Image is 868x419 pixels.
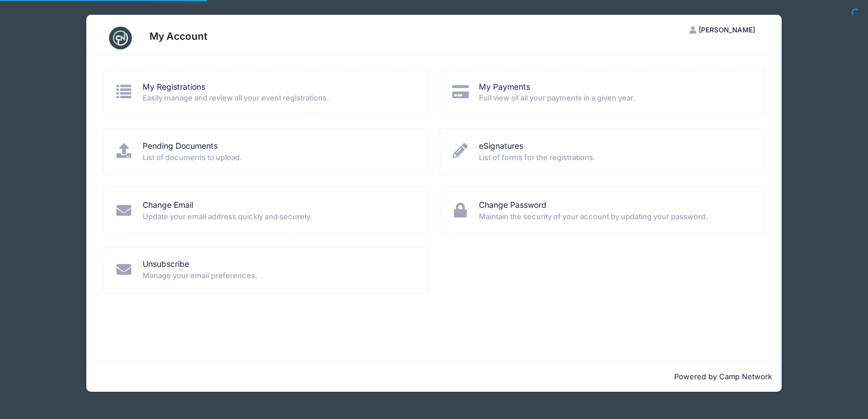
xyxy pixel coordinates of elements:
img: CampNetwork [109,27,132,49]
a: Pending Documents [143,140,218,152]
span: Manage your email preferences. [143,270,413,282]
span: List of forms for the registrations. [479,152,749,164]
span: Full view of all your payments in a given year. [479,93,749,104]
a: Change Password [479,199,546,211]
a: Change Email [143,199,193,211]
h3: My Account [149,30,207,42]
a: My Registrations [143,81,205,93]
p: Powered by Camp Network [96,371,773,383]
span: Maintain the security of your account by updating your password. [479,211,749,223]
span: [PERSON_NAME] [699,26,755,34]
a: Unsubscribe [143,258,189,270]
a: eSignatures [479,140,523,152]
span: Easily manage and review all your event registrations. [143,93,413,104]
a: My Payments [479,81,530,93]
button: [PERSON_NAME] [680,20,765,40]
span: List of documents to upload. [143,152,413,164]
span: Update your email address quickly and securely. [143,211,413,223]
